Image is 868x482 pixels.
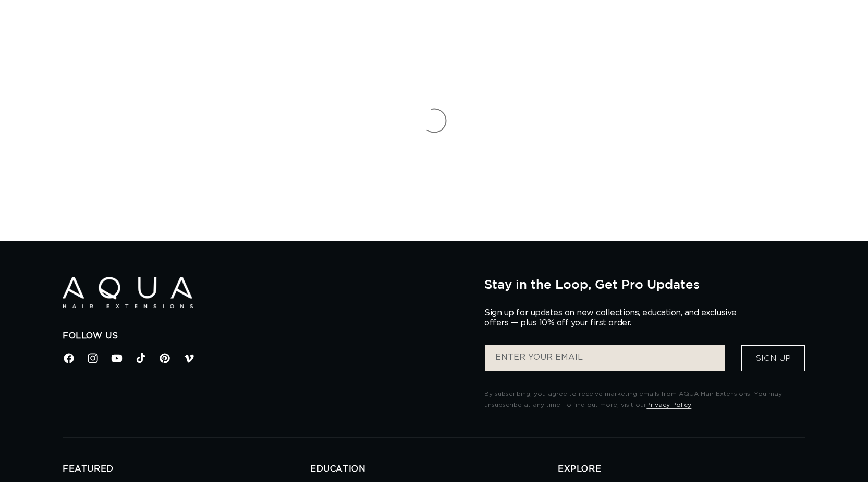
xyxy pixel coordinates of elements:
[63,464,310,475] h2: FEATURED
[484,277,805,291] h2: Stay in the Loop, Get Pro Updates
[646,402,691,408] a: Privacy Policy
[63,331,469,342] h2: Follow Us
[558,464,805,475] h2: EXPLORE
[485,345,725,371] input: ENTER YOUR EMAIL
[63,277,193,309] img: Aqua Hair Extensions
[484,308,745,328] p: Sign up for updates on new collections, education, and exclusive offers — plus 10% off your first...
[741,345,805,371] button: Sign Up
[310,464,558,475] h2: EDUCATION
[484,389,805,411] p: By subscribing, you agree to receive marketing emails from AQUA Hair Extensions. You may unsubscr...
